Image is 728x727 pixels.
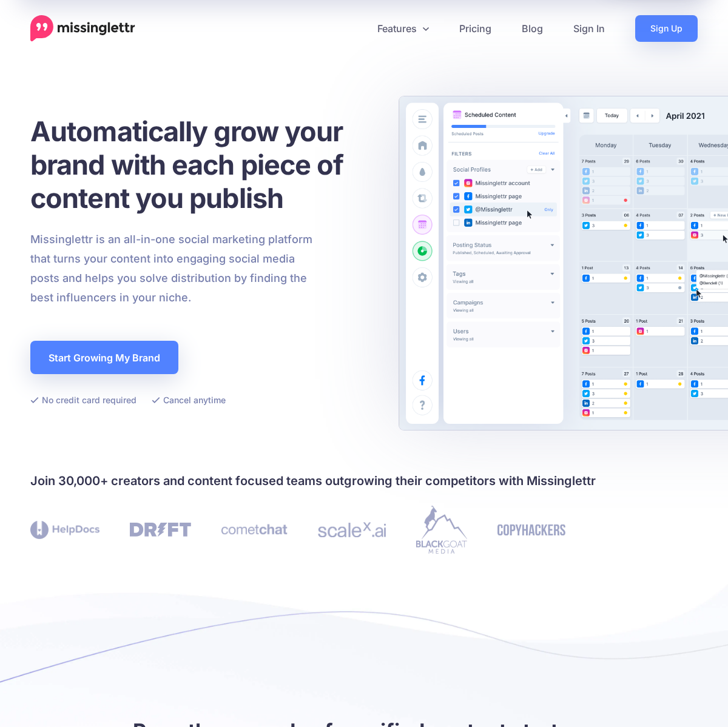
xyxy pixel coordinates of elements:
a: Start Growing My Brand [30,341,178,374]
a: Features [362,15,444,42]
a: Home [30,15,135,42]
li: No credit card required [30,392,136,407]
h1: Automatically grow your brand with each piece of content you publish [30,115,373,215]
a: Sign In [558,15,620,42]
h4: Join 30,000+ creators and content focused teams outgrowing their competitors with Missinglettr [30,471,698,491]
li: Cancel anytime [152,392,226,407]
a: Blog [507,15,558,42]
a: Sign Up [635,15,698,42]
a: Pricing [444,15,507,42]
p: Missinglettr is an all-in-one social marketing platform that turns your content into engaging soc... [30,230,313,307]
